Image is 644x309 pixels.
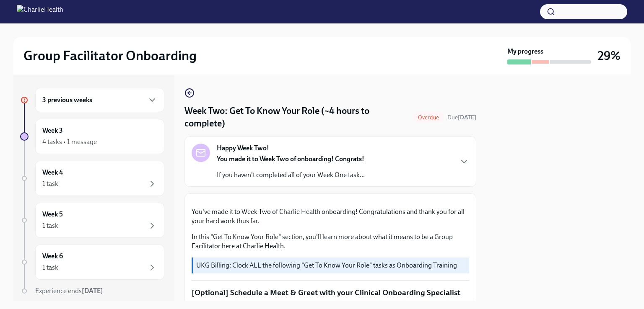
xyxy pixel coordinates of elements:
p: You've made it to Week Two of Charlie Health onboarding! Congratulations and thank you for all yo... [192,207,469,226]
h6: Week 6 [42,252,63,261]
strong: You made it to Week Two of onboarding! Congrats! [217,155,364,163]
a: Week 61 task [20,245,164,280]
strong: My progress [507,47,543,56]
strong: [DATE] [82,287,103,295]
h6: 3 previous weeks [42,95,92,105]
div: 1 task [42,179,58,188]
a: Week 34 tasks • 1 message [20,119,164,154]
div: 3 previous weeks [35,88,164,112]
h4: Week Two: Get To Know Your Role (~4 hours to complete) [184,105,410,130]
img: CharlieHealth [17,5,63,18]
h2: Group Facilitator Onboarding [23,47,197,64]
strong: Happy Week Two! [217,144,269,153]
div: 1 task [42,221,58,230]
a: Week 41 task [20,161,164,196]
h6: Week 3 [42,126,63,135]
span: Overdue [413,114,444,121]
span: Experience ends [35,287,103,295]
a: Week 51 task [20,203,164,238]
p: UKG Billing: Clock ALL the following "Get To Know Your Role" tasks as Onboarding Training [196,261,466,270]
div: 1 task [42,263,58,272]
h6: Week 4 [42,168,63,177]
p: [Optional] Schedule a Meet & Greet with your Clinical Onboarding Specialist [192,287,469,298]
h6: Week 5 [42,210,63,219]
p: In this "Get To Know Your Role" section, you'll learn more about what it means to be a Group Faci... [192,232,469,251]
span: Due [447,114,476,121]
p: If you haven't completed all of your Week One task... [217,170,365,180]
span: September 16th, 2025 08:00 [447,113,476,121]
h3: 29% [598,48,621,63]
div: 4 tasks • 1 message [42,137,97,147]
strong: [DATE] [458,114,476,121]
